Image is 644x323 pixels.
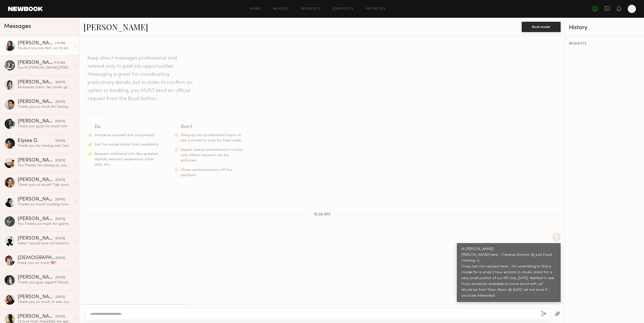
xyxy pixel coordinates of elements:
div: [DATE] [56,275,65,280]
div: [DATE] [56,314,65,319]
a: J [628,5,636,13]
div: [DATE] [56,256,65,261]
div: Don’t [181,123,246,131]
div: [DATE] [56,217,65,222]
div: [PERSON_NAME] [17,177,56,183]
div: [PERSON_NAME] [17,80,56,85]
div: [DEMOGRAPHIC_DATA][PERSON_NAME] [17,256,56,261]
div: You: Thanks so much for getting back to [GEOGRAPHIC_DATA]! No worries and yes we would love to ma... [17,222,71,226]
div: [PERSON_NAME] [17,236,56,241]
div: You: but you are first, so Im prioing you whenever you give me the thumbs up for final booking re... [17,46,71,51]
span: Ask the model about their availability. [95,143,159,146]
div: You: Hi [PERSON_NAME] [PERSON_NAME] here - Creative Director @ Junk Food Clothing =) Crazy last m... [17,65,71,70]
div: REQUESTS [569,42,640,46]
div: [DATE] [56,139,65,143]
div: Alohaaaa, haha. Yes, looks good to me! [17,85,71,90]
div: [PERSON_NAME] [17,99,56,104]
div: Thank you guys! So much fun! [17,124,71,129]
div: Elysee D. [17,138,56,143]
div: [PERSON_NAME] [17,295,56,300]
div: [DATE] [56,236,65,241]
span: Introduce yourself and your project. [95,134,155,137]
header: Keep direct messages professional and related only to paid job opportunities. Messaging is great ... [87,54,194,103]
span: Expect verbal commitments to hold - only official requests can be enforced. [181,148,245,162]
span: Bring up non-professional topics or ask a model to work for free/trade. [181,134,242,142]
button: Book model [522,22,561,32]
a: Requests [301,7,320,11]
span: Move communications off the platform. [181,168,232,177]
div: [DATE] [56,178,65,183]
div: Thanks so much! Looking forward to working together then! [17,202,71,207]
div: Thank you guys again!!! Would love that!! Take care xx [17,280,71,285]
a: [PERSON_NAME] [83,21,148,32]
div: [PERSON_NAME] [17,197,56,202]
div: Thank you so much. It was a pleasure to work with you guys. Loved it [17,300,71,304]
div: [PERSON_NAME] [17,158,56,163]
div: History [569,25,640,31]
div: Thank you for having me! Can’t wait to see everything:) [17,143,71,148]
div: [PERSON_NAME] [17,314,56,319]
div: [PERSON_NAME] [17,119,56,124]
div: [DATE] [56,158,65,163]
div: [DATE] [56,197,65,202]
div: 11:13 AM [53,61,65,65]
div: [PERSON_NAME] [17,275,56,280]
span: Messages [4,24,31,29]
a: Models [273,7,289,11]
div: [PERSON_NAME] [17,217,56,222]
div: [DATE] [56,100,65,104]
div: [DATE] [56,80,65,85]
div: 1:15 PM [55,41,65,46]
div: [DATE] [56,119,65,124]
div: Hi [PERSON_NAME]! [PERSON_NAME] here - Creative Director @ Junk Food Clothing =) Crazy last min r... [461,246,556,299]
div: Thank you so much!! Talk soon ☺️ [17,183,71,187]
a: Home [250,7,261,11]
div: [DATE] [56,295,65,300]
a: Book model [522,24,561,29]
div: You: Thanks for joining us, you were great [DATE]!! [17,163,71,168]
div: [PERSON_NAME] [17,60,53,65]
a: Favorites [366,7,386,11]
span: Request additional info, like updated digitals, relevant experience, other skills, etc. [95,152,158,166]
div: thank you so much ♥️!! [17,261,71,265]
div: [PERSON_NAME] [17,41,55,46]
div: Hello! I would love to!! Unfortunately, I have a conflict that day. Is there any other day you mi... [17,241,71,246]
div: Thank you so much for having me! Your team is wonderful. So grateful to have been a part of that ... [17,104,71,109]
div: Do [95,123,159,131]
a: Job Posts [333,7,354,11]
span: 10:36 AM [314,212,330,217]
